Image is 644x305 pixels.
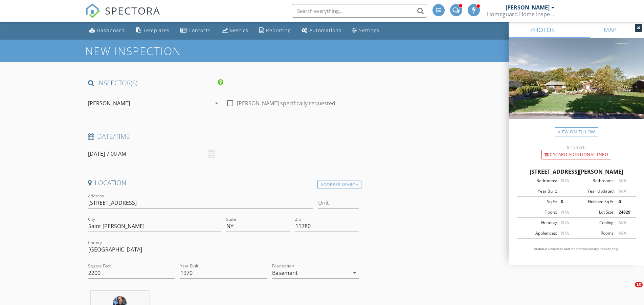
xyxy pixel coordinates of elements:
[519,199,557,205] div: Sq Ft:
[506,4,550,11] div: [PERSON_NAME]
[487,11,555,18] div: Homeguard Home Inspections LLC
[88,79,223,87] h4: INSPECTOR(S)
[509,22,576,38] a: PHOTOS
[509,145,644,150] div: Incorrect?
[97,27,125,34] div: Dashboard
[519,220,557,226] div: Heating:
[85,9,160,23] a: SPECTORA
[615,209,634,215] div: 24829
[350,24,382,37] a: Settings
[105,3,160,18] span: SPECTORA
[576,22,644,38] a: MAP
[576,178,615,184] div: Bathrooms:
[519,178,557,184] div: Bedrooms:
[635,282,643,287] span: 10
[351,269,359,277] i: arrow_drop_down
[619,188,626,194] span: N/A
[619,220,626,225] span: N/A
[299,24,344,37] a: Automations (Advanced)
[519,188,557,194] div: Year Built:
[88,178,359,187] h4: Location
[576,209,615,215] div: Lot Size:
[619,230,626,236] span: N/A
[615,199,634,205] div: 0
[359,27,379,34] div: Settings
[143,27,170,34] div: Templates
[85,45,235,57] h1: New Inspection
[88,100,130,106] div: [PERSON_NAME]
[519,230,557,236] div: Appliances:
[576,220,615,226] div: Cooling:
[85,3,100,18] img: The Best Home Inspection Software - Spectora
[133,24,172,37] a: Templates
[272,270,298,276] div: Basement
[541,150,611,159] div: Discard Additional info
[576,188,615,194] div: Year Updated:
[88,146,221,162] input: Select date
[621,282,637,298] iframe: Intercom live chat
[561,220,569,225] span: N/A
[517,168,636,176] div: [STREET_ADDRESS][PERSON_NAME]
[309,27,341,34] div: Automations
[266,27,291,34] div: Reporting
[557,199,576,205] div: 0
[576,230,615,236] div: Rooms:
[509,38,644,135] img: streetview
[230,27,248,34] div: Metrics
[257,24,293,37] a: Reporting
[237,100,335,107] label: [PERSON_NAME] specifically requested
[188,27,211,34] div: Contacts
[88,132,359,141] h4: Date/Time
[561,178,569,183] span: N/A
[87,24,128,37] a: Dashboard
[219,24,251,37] a: Metrics
[576,199,615,205] div: Finished Sq Ft:
[178,24,214,37] a: Contacts
[317,180,361,189] div: Address Search
[519,209,557,215] div: Floors:
[561,209,569,215] span: N/A
[619,178,626,183] span: N/A
[561,230,569,236] span: N/A
[292,4,427,18] input: Search everything...
[517,247,636,252] p: All data is unverified and for informational purposes only.
[506,24,558,37] a: Support Center
[213,99,221,107] i: arrow_drop_down
[555,127,598,136] a: View on Zillow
